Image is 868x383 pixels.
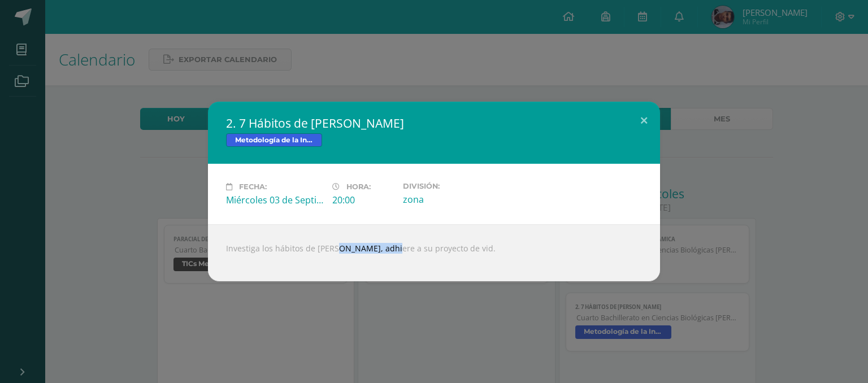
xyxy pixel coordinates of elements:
[208,224,660,281] div: Investiga los hábitos de [PERSON_NAME], adhiere a su proyecto de vid.
[403,193,500,206] div: zona
[239,182,267,191] span: Fecha:
[332,194,394,206] div: 20:00
[403,182,500,190] label: División:
[226,194,323,206] div: Miércoles 03 de Septiembre
[226,115,642,131] h2: 2. 7 Hábitos de [PERSON_NAME]
[226,133,322,147] span: Metodología de la Investigación
[628,102,660,140] button: Close (Esc)
[346,182,371,191] span: Hora:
